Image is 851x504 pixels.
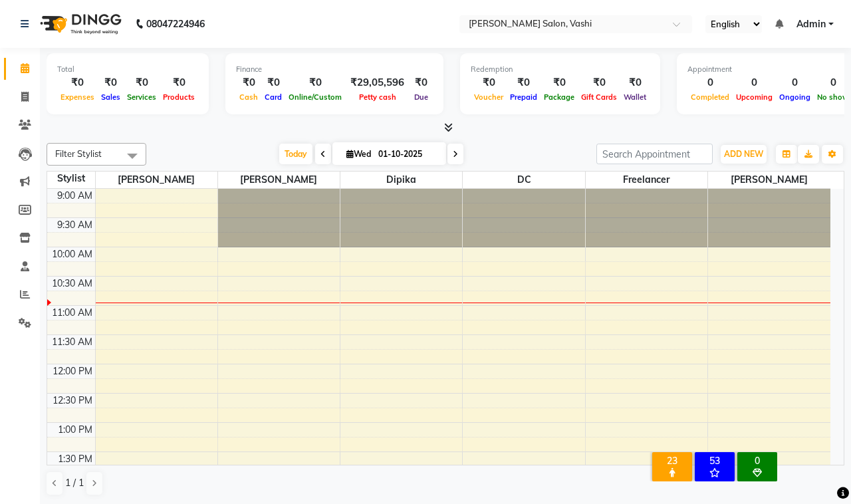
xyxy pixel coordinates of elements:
div: Total [57,64,198,75]
span: Completed [687,92,733,102]
div: 1:30 PM [55,452,95,466]
div: 10:00 AM [49,247,95,261]
div: ₹0 [578,75,620,90]
div: 0 [733,75,776,90]
div: 0 [740,455,775,467]
span: ADD NEW [724,149,763,159]
div: 12:30 PM [50,394,95,408]
button: ADD NEW [721,145,767,164]
span: Services [124,92,160,102]
span: Admin [796,17,826,31]
span: Petty cash [356,92,400,102]
span: Due [411,92,431,102]
div: 1:00 PM [55,423,95,437]
div: ₹0 [57,75,98,90]
div: 9:00 AM [55,189,95,203]
div: ₹0 [541,75,578,90]
span: Wallet [620,92,650,102]
span: Products [160,92,198,102]
span: Voucher [471,92,507,102]
div: 53 [697,455,732,467]
div: ₹0 [410,75,433,90]
div: 9:30 AM [55,218,95,232]
span: Today [279,144,312,164]
div: 10:30 AM [49,277,95,291]
span: Freelancer [586,172,707,188]
div: ₹0 [620,75,650,90]
div: 0 [687,75,733,90]
div: 23 [655,455,689,467]
div: ₹0 [160,75,198,90]
span: [PERSON_NAME] [96,172,217,188]
span: Prepaid [507,92,541,102]
div: ₹0 [236,75,261,90]
input: 2025-10-01 [374,144,441,164]
b: 08047224946 [146,5,205,43]
div: 11:00 AM [49,306,95,320]
div: Stylist [47,172,95,186]
span: Upcoming [733,92,776,102]
div: ₹0 [261,75,285,90]
div: Redemption [471,64,650,75]
span: Wed [343,149,374,159]
div: Finance [236,64,433,75]
span: Card [261,92,285,102]
span: DC [463,172,584,188]
div: ₹0 [124,75,160,90]
span: Package [541,92,578,102]
span: Dipika [340,172,462,188]
span: [PERSON_NAME] [708,172,830,188]
input: Search Appointment [596,144,713,164]
div: 0 [776,75,814,90]
span: Gift Cards [578,92,620,102]
div: ₹0 [98,75,124,90]
span: Ongoing [776,92,814,102]
div: 12:00 PM [50,364,95,378]
div: ₹0 [471,75,507,90]
div: ₹0 [285,75,345,90]
div: ₹0 [507,75,541,90]
span: Cash [236,92,261,102]
span: Filter Stylist [55,148,102,159]
span: 1 / 1 [65,476,84,490]
div: 11:30 AM [49,335,95,349]
span: Sales [98,92,124,102]
img: logo [34,5,125,43]
span: Online/Custom [285,92,345,102]
span: Expenses [57,92,98,102]
div: ₹29,05,596 [345,75,410,90]
span: [PERSON_NAME] [218,172,340,188]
